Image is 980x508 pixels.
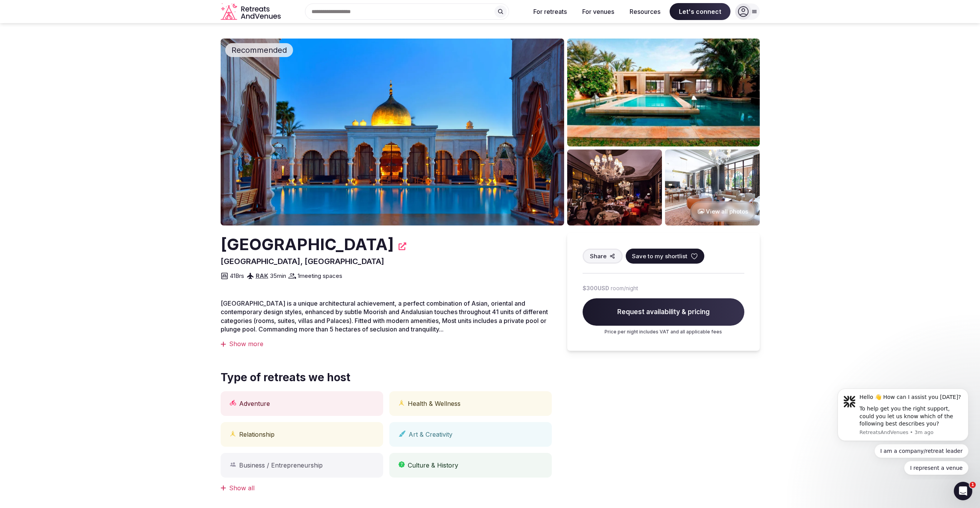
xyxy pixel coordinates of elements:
img: Venue cover photo [221,39,564,225]
span: [GEOGRAPHIC_DATA], [GEOGRAPHIC_DATA] [221,257,384,266]
p: Price per night includes VAT and all applicable fees [583,329,744,335]
span: 41 Brs [230,272,244,280]
span: Recommended [228,45,290,56]
button: For venues [576,3,620,20]
div: Recommended [225,43,293,57]
img: Venue gallery photo [665,150,760,225]
span: 1 meeting spaces [298,272,342,280]
span: Let's connect [670,3,730,20]
span: Request availability & pricing [583,298,744,326]
div: Show more [221,340,552,348]
span: room/night [611,284,638,292]
h2: [GEOGRAPHIC_DATA] [221,233,394,256]
a: Visit the homepage [221,3,282,20]
iframe: Intercom live chat [954,482,972,500]
button: Save to my shortlist [626,249,704,264]
span: [GEOGRAPHIC_DATA] is a unique architectural achievement, a perfect combination of Asian, oriental... [221,299,548,333]
button: Share [583,249,623,264]
span: 35 min [270,272,286,280]
svg: Retreats and Venues company logo [221,3,282,20]
span: $300 USD [583,284,609,292]
button: For retreats [527,3,573,20]
span: Share [590,252,606,260]
button: View all photos [690,201,756,222]
span: Type of retreats we host [221,370,350,385]
a: RAK [256,272,268,279]
button: Resources [623,3,667,20]
div: Show all [221,484,552,492]
iframe: Intercom notifications message [826,382,980,479]
span: 1 [970,482,976,488]
img: Venue gallery photo [567,150,662,225]
img: Venue gallery photo [567,39,760,146]
span: Save to my shortlist [632,252,687,260]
